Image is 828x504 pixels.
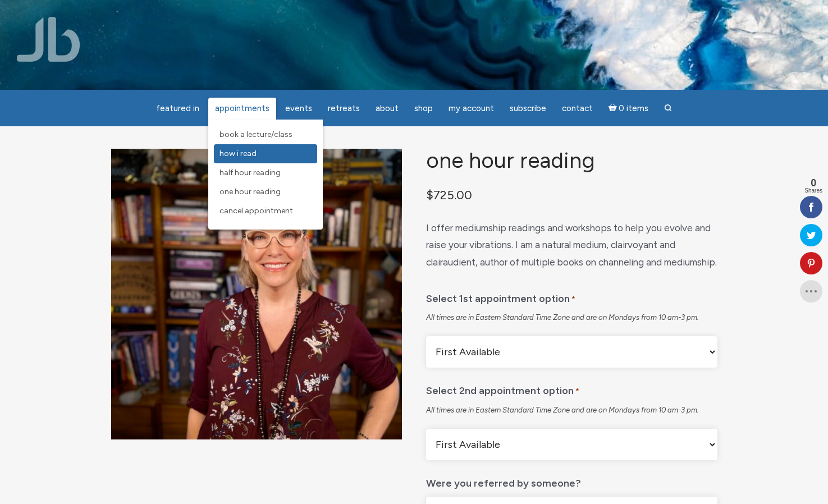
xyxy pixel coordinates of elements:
[426,405,717,415] div: All times are in Eastern Standard Time Zone and are on Mondays from 10 am-3 pm.
[426,313,717,323] div: All times are in Eastern Standard Time Zone and are on Mondays from 10 am-3 pm.
[17,17,80,62] img: Jamie Butler. The Everyday Medium
[376,103,399,113] span: About
[214,125,317,144] a: Book a Lecture/Class
[426,187,472,202] bdi: 725.00
[510,103,546,113] span: Subscribe
[804,178,822,188] span: 0
[369,98,405,120] a: About
[426,222,717,268] span: I offer mediumship readings and workshops to help you evolve and raise your vibrations. I am a na...
[285,103,312,113] span: Events
[208,98,276,120] a: Appointments
[219,206,293,216] span: Cancel Appointment
[503,98,553,120] a: Subscribe
[215,103,269,113] span: Appointments
[219,130,292,139] span: Book a Lecture/Class
[219,187,281,196] span: One Hour Reading
[426,187,433,202] span: $
[328,103,360,113] span: Retreats
[214,182,317,201] a: One Hour Reading
[219,168,281,177] span: Half Hour Reading
[214,201,317,221] a: Cancel Appointment
[426,469,581,492] label: Were you referred by someone?
[619,104,648,113] span: 0 items
[609,103,619,113] i: Cart
[804,188,822,194] span: Shares
[214,163,317,182] a: Half Hour Reading
[602,97,656,120] a: Cart0 items
[149,98,206,120] a: featured in
[321,98,367,120] a: Retreats
[555,98,600,120] a: Contact
[214,144,317,163] a: How I Read
[426,377,579,401] label: Select 2nd appointment option
[111,149,402,439] img: One Hour Reading
[562,103,593,113] span: Contact
[414,103,433,113] span: Shop
[426,285,575,309] label: Select 1st appointment option
[426,149,717,173] h1: One Hour Reading
[442,98,501,120] a: My Account
[156,103,199,113] span: featured in
[219,149,257,158] span: How I Read
[408,98,440,120] a: Shop
[449,103,494,113] span: My Account
[278,98,319,120] a: Events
